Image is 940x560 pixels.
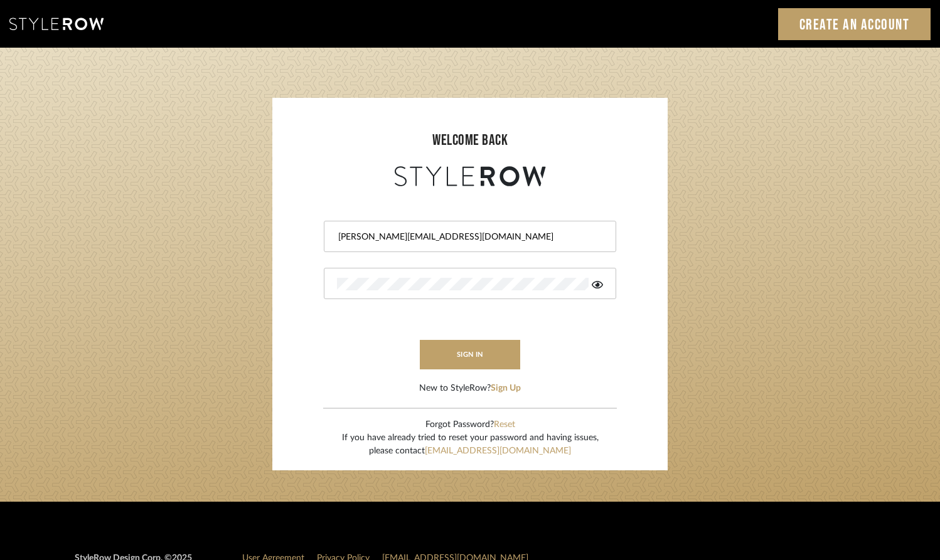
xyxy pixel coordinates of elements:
[285,129,655,152] div: welcome back
[778,8,931,40] a: Create an Account
[342,418,599,431] div: Forgot Password?
[494,418,515,431] button: Reset
[420,340,520,369] button: sign in
[342,431,599,458] div: If you have already tried to reset your password and having issues, please contact
[337,231,600,243] input: Email Address
[425,446,571,455] a: [EMAIL_ADDRESS][DOMAIN_NAME]
[491,382,521,395] button: Sign Up
[419,382,521,395] div: New to StyleRow?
